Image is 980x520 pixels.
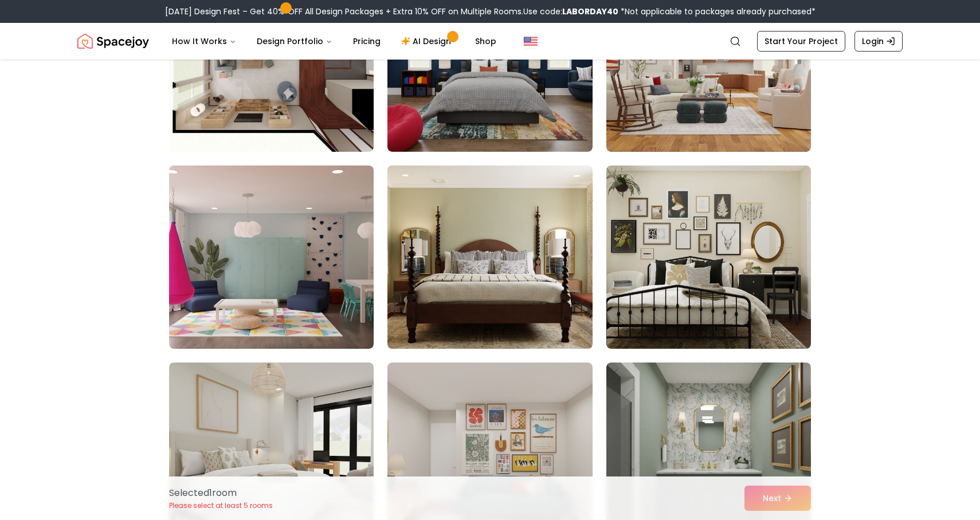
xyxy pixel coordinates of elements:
a: Spacejoy [77,30,149,53]
a: Shop [466,30,505,53]
button: How It Works [163,30,245,53]
a: Start Your Project [757,31,845,52]
a: Login [854,31,903,52]
nav: Main [163,30,505,53]
a: AI Design [392,30,464,53]
b: LABORDAY40 [562,6,618,17]
img: Room room-85 [169,166,374,349]
img: Room room-87 [606,166,811,349]
a: Pricing [344,30,390,53]
p: Please select at least 5 rooms [169,501,273,510]
img: United States [524,34,538,48]
div: [DATE] Design Fest – Get 40% OFF All Design Packages + Extra 10% OFF on Multiple Rooms. [165,6,816,17]
span: *Not applicable to packages already purchased* [618,6,816,17]
button: Design Portfolio [248,30,342,53]
nav: Global [77,23,903,60]
img: Spacejoy Logo [77,30,149,53]
img: Room room-86 [382,161,597,353]
span: Use code: [523,6,618,17]
p: Selected 1 room [169,486,273,500]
